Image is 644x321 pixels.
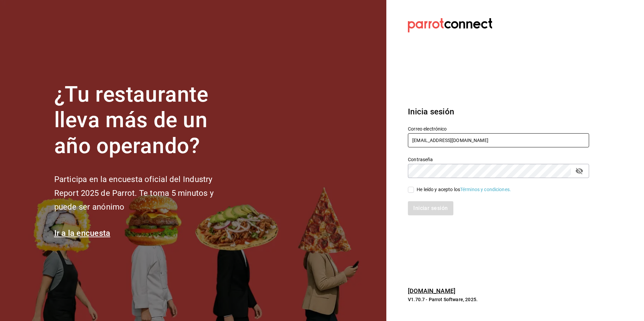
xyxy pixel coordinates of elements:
a: Ir a la encuesta [54,228,110,238]
label: Contraseña [408,157,589,162]
h2: Participa en la encuesta oficial del Industry Report 2025 de Parrot. Te toma 5 minutos y puede se... [54,173,236,214]
h1: ¿Tu restaurante lleva más de un año operando? [54,82,236,159]
label: Correo electrónico [408,126,589,131]
input: Ingresa tu correo electrónico [408,133,589,147]
a: [DOMAIN_NAME] [408,287,455,294]
h3: Inicia sesión [408,106,589,118]
div: He leído y acepto los [417,186,511,193]
p: V1.70.7 - Parrot Software, 2025. [408,296,589,303]
button: passwordField [574,165,585,177]
a: Términos y condiciones. [460,187,511,192]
